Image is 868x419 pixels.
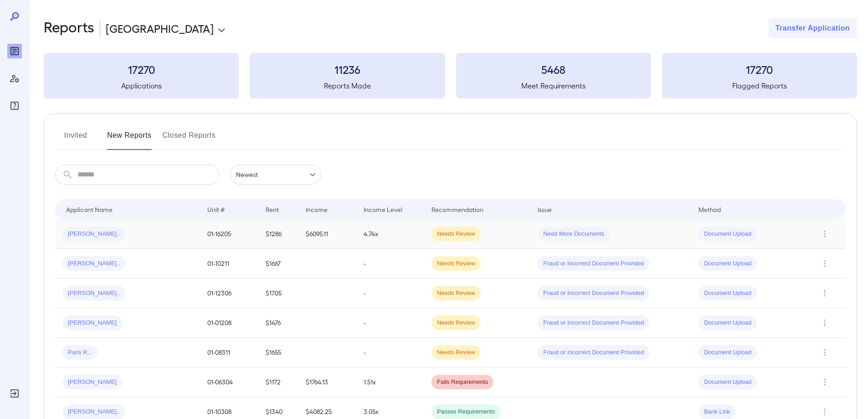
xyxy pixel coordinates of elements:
[431,289,481,298] span: Needs Review
[62,319,122,327] span: [PERSON_NAME]
[768,18,857,38] button: Transfer Application
[662,62,857,77] h3: 17270
[431,259,481,268] span: Needs Review
[62,259,125,268] span: [PERSON_NAME]..
[266,204,280,215] div: Rent
[44,18,94,38] h2: Reports
[699,319,757,327] span: Document Upload
[200,279,258,308] td: 01-12306
[107,128,152,150] button: New Reports
[538,289,649,298] span: Fraud or Incorrect Document Provided
[699,259,757,268] span: Document Upload
[817,375,832,389] button: Row Actions
[306,204,328,215] div: Income
[258,367,298,397] td: $1172
[699,408,735,416] span: Bank Link
[200,308,258,338] td: 01-01208
[7,71,22,86] div: Manage Users
[817,286,832,300] button: Row Actions
[431,204,483,215] div: Recommendation
[538,230,610,238] span: Need More Documents
[200,249,258,279] td: 01-10211
[250,62,445,77] h3: 11236
[298,367,356,397] td: $1764.13
[456,80,651,91] h5: Meet Requirements
[200,219,258,249] td: 01-16205
[356,279,424,308] td: -
[106,21,214,36] p: [GEOGRAPHIC_DATA]
[200,338,258,367] td: 01-08311
[538,348,649,357] span: Fraud or Incorrect Document Provided
[356,219,424,249] td: 4.74x
[230,165,321,185] div: Newest
[44,80,239,91] h5: Applications
[200,367,258,397] td: 01-06304
[356,249,424,279] td: -
[538,259,649,268] span: Fraud or Incorrect Document Provided
[55,128,96,150] button: Invited
[538,204,552,215] div: Issue
[364,204,402,215] div: Income Level
[817,256,832,271] button: Row Actions
[699,378,757,387] span: Document Upload
[431,230,481,238] span: Needs Review
[431,348,481,357] span: Needs Review
[356,338,424,367] td: -
[431,319,481,327] span: Needs Review
[258,308,298,338] td: $1476
[7,44,22,58] div: Reports
[163,128,216,150] button: Closed Reports
[699,204,721,215] div: Method
[258,279,298,308] td: $1705
[817,404,832,419] button: Row Actions
[62,289,125,298] span: [PERSON_NAME]..
[250,80,445,91] h5: Reports Made
[7,98,22,113] div: FAQ
[62,378,122,387] span: [PERSON_NAME]
[817,227,832,241] button: Row Actions
[258,249,298,279] td: $1667
[431,408,500,416] span: Passes Requirements
[44,53,857,98] summary: 17270Applications11236Reports Made5468Meet Requirements17270Flagged Reports
[66,204,113,215] div: Applicant Name
[699,230,757,238] span: Document Upload
[356,308,424,338] td: -
[456,62,651,77] h3: 5468
[62,230,125,238] span: [PERSON_NAME]..
[207,204,225,215] div: Unit #
[298,219,356,249] td: $6095.11
[431,378,493,387] span: Fails Requirements
[817,345,832,360] button: Row Actions
[817,316,832,330] button: Row Actions
[258,219,298,249] td: $1286
[258,338,298,367] td: $1655
[538,319,649,327] span: Fraud or Incorrect Document Provided
[44,62,239,77] h3: 17270
[662,80,857,91] h5: Flagged Reports
[699,348,757,357] span: Document Upload
[699,289,757,298] span: Document Upload
[62,408,125,416] span: [PERSON_NAME]..
[62,348,98,357] span: Paris R...
[356,367,424,397] td: 1.51x
[7,386,22,401] div: Log Out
